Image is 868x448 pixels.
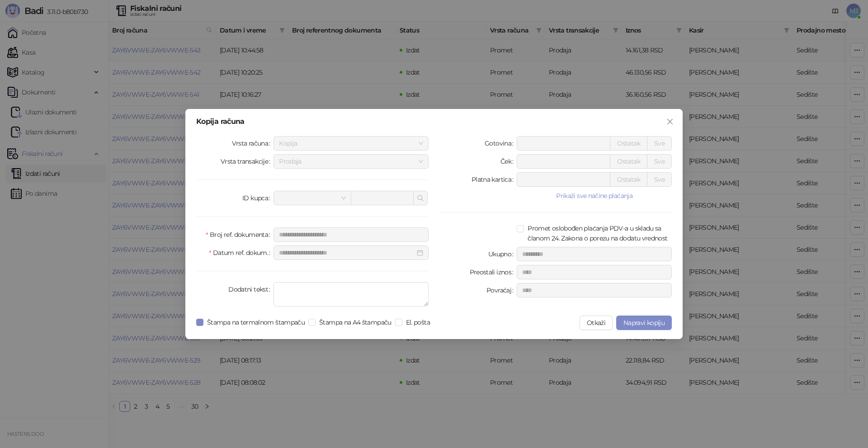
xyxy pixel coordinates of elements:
[221,154,274,169] label: Vrsta transakcije
[666,118,674,125] span: close
[316,317,395,327] span: Štampa na A4 štampaču
[203,317,308,327] span: Štampa na termalnom štampaču
[623,319,665,327] span: Napravi kopiju
[402,317,434,327] span: El. pošta
[232,136,274,151] label: Vrsta računa
[196,118,672,125] div: Kopija računa
[610,154,647,169] button: Ostatak
[663,118,677,125] span: Zatvori
[209,245,274,260] label: Datum ref. dokum.
[486,283,517,297] label: Povraćaj
[616,316,672,330] button: Napravi kopiju
[242,191,274,205] label: ID kupca
[647,136,672,151] button: Sve
[500,154,517,169] label: Ček
[274,227,429,242] input: Broj ref. dokumenta
[206,227,274,242] label: Broj ref. dokumenta
[580,316,613,330] button: Otkaži
[274,282,429,307] textarea: Dodatni tekst
[488,247,517,261] label: Ukupno
[279,248,415,258] input: Datum ref. dokum.
[610,136,647,151] button: Ostatak
[228,282,274,297] label: Dodatni tekst
[524,223,672,243] span: Promet oslobođen plaćanja PDV-a u skladu sa članom 24. Zakona o porezu na dodatu vrednost
[472,172,517,187] label: Platna kartica
[279,155,423,168] span: Prodaja
[470,265,517,279] label: Preostali iznos
[279,137,423,150] span: Kopija
[485,136,517,151] label: Gotovina
[647,154,672,169] button: Sve
[663,114,677,129] button: Close
[610,172,647,187] button: Ostatak
[517,190,672,201] button: Prikaži sve načine plaćanja
[647,172,672,187] button: Sve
